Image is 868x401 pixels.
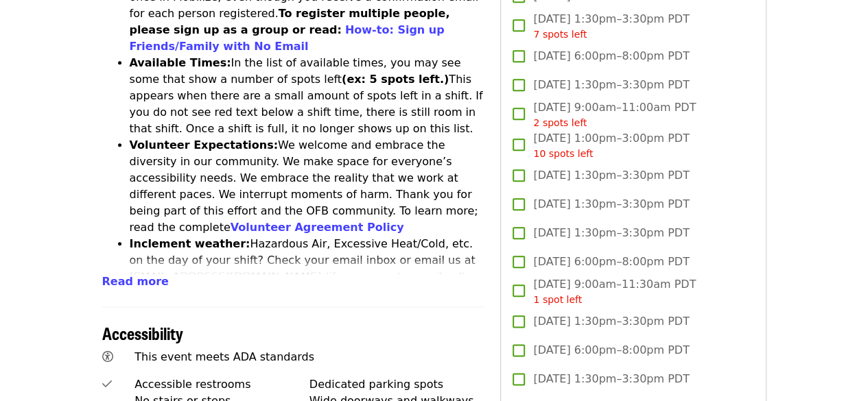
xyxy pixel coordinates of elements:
[134,376,309,393] div: Accessible restrooms
[533,11,689,42] span: [DATE] 1:30pm–3:30pm PDT
[231,221,404,234] a: Volunteer Agreement Policy
[533,167,689,184] span: [DATE] 1:30pm–3:30pm PDT
[102,321,183,345] span: Accessibility
[533,371,689,387] span: [DATE] 1:30pm–3:30pm PDT
[130,236,484,318] li: Hazardous Air, Excessive Heat/Cold, etc. on the day of your shift? Check your email inbox or emai...
[134,350,314,363] span: This event meets ADA standards
[130,23,445,53] a: How-to: Sign up Friends/Family with No Email
[533,342,689,359] span: [DATE] 6:00pm–8:00pm PDT
[533,196,689,212] span: [DATE] 1:30pm–3:30pm PDT
[533,294,582,305] span: 1 spot left
[533,225,689,241] span: [DATE] 1:30pm–3:30pm PDT
[533,254,689,270] span: [DATE] 6:00pm–8:00pm PDT
[533,48,689,64] span: [DATE] 6:00pm–8:00pm PDT
[130,237,250,250] strong: Inclement weather:
[533,77,689,93] span: [DATE] 1:30pm–3:30pm PDT
[102,378,112,391] i: check icon
[102,275,169,288] span: Read more
[533,130,689,161] span: [DATE] 1:00pm–3:00pm PDT
[130,55,484,137] li: In the list of available times, you may see some that show a number of spots left This appears wh...
[533,148,593,159] span: 10 spots left
[130,7,450,36] strong: To register multiple people, please sign up as a group or read:
[533,29,587,40] span: 7 spots left
[533,117,587,128] span: 2 spots left
[342,73,449,86] strong: (ex: 5 spots left.)
[533,276,696,307] span: [DATE] 9:00am–11:30am PDT
[102,350,113,363] i: universal-access icon
[533,313,689,330] span: [DATE] 1:30pm–3:30pm PDT
[130,138,279,151] strong: Volunteer Expectations:
[533,99,696,130] span: [DATE] 9:00am–11:00am PDT
[309,376,484,393] div: Dedicated parking spots
[130,56,231,69] strong: Available Times:
[130,137,484,236] li: We welcome and embrace the diversity in our community. We make space for everyone’s accessibility...
[102,274,169,290] button: Read more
